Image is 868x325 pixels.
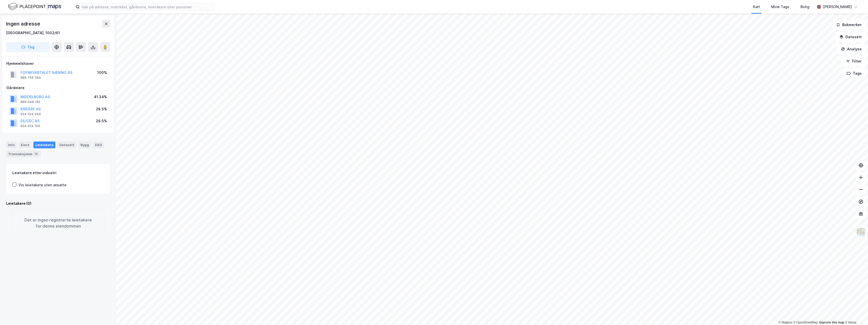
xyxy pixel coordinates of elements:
[96,106,107,112] div: 28.5%
[80,3,215,11] input: Søk på adresse, matrikkel, gårdeiere, leietakere eller personer
[835,32,866,42] button: Datasett
[842,68,866,78] button: Tags
[20,124,40,128] div: 924 024 100
[6,141,17,148] div: Info
[856,227,866,237] img: Z
[78,141,91,148] div: Bygg
[793,321,818,324] a: OpenStreetMap
[19,141,31,148] div: Eiere
[93,141,104,148] div: ESG
[842,56,866,66] button: Filter
[843,301,868,325] iframe: Chat Widget
[6,42,50,52] button: Tag
[12,170,104,176] div: Leietakere etter industri
[18,182,67,188] div: Vis leietakere uten ansatte
[6,150,41,157] div: Transaksjoner
[57,141,76,148] div: Datasett
[832,20,866,30] button: Bokmerker
[20,100,40,104] div: 889 048 182
[819,321,844,324] a: Improve this map
[837,44,866,54] button: Analyse
[823,4,852,10] div: [PERSON_NAME]
[20,112,41,116] div: 924 024 046
[12,209,104,237] div: Det er ingen registrerte leietakere for denne eiendommen
[20,76,41,80] div: 986 756 094
[96,118,107,124] div: 28.5%
[34,151,39,156] div: 13
[97,70,107,76] div: 100%
[6,20,41,28] div: Ingen adresse
[778,321,792,324] a: Mapbox
[8,2,61,11] img: logo.f888ab2527a4732fd821a326f86c7f29.svg
[771,4,789,10] div: Mine Tags
[800,4,809,10] div: Bolig
[6,85,110,91] div: Gårdeiere
[94,94,107,100] div: 41.34%
[843,301,868,325] div: Kontrollprogram for chat
[6,30,60,36] div: [GEOGRAPHIC_DATA], 1002/61
[6,200,110,207] div: Leietakere (0)
[753,4,760,10] div: Kart
[33,141,55,148] div: Leietakere
[6,60,110,67] div: Hjemmelshaver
